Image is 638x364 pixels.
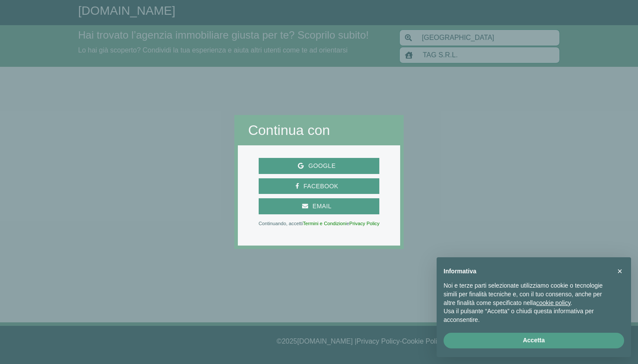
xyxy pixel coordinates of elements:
[259,158,380,174] button: Google
[299,181,342,192] span: Facebook
[444,268,610,275] h2: Informativa
[304,161,340,171] span: Google
[444,333,624,348] button: Accetta
[259,221,380,226] p: Continuando, accetti e
[617,266,622,276] span: ×
[444,282,610,307] p: Noi e terze parti selezionate utilizziamo cookie o tecnologie simili per finalità tecniche e, con...
[248,122,390,138] h2: Continua con
[303,221,347,226] a: Termini e Condizioni
[259,198,380,214] button: Email
[259,178,380,194] button: Facebook
[308,201,336,212] span: Email
[444,307,610,324] p: Usa il pulsante “Accetta” o chiudi questa informativa per acconsentire.
[349,221,380,226] a: Privacy Policy
[536,299,570,306] a: cookie policy - il link si apre in una nuova scheda
[613,264,627,278] button: Chiudi questa informativa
